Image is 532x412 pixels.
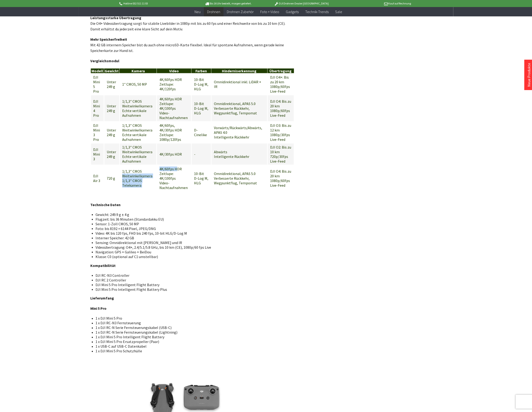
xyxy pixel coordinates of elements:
li: Navigation: GPS + Galileo + BeiDou [96,250,290,254]
a: Neu [191,7,204,17]
td: 1/1,3″ CMOS Weitwinkelkamera Echte vertikale Aufnahmen [120,122,157,143]
li: Sensor: 1-Zoll CMOS, 50 MP [96,222,290,226]
span: Sale [335,9,342,14]
td: Omnidirektional, APAS 5.0 Verbesserte Rückkehr, Wegpunktflug, Tempomat [211,165,267,191]
td: 1/1,3″ CMOS Weitwinkelkamera Echte vertikale Aufnahmen [120,143,157,165]
a: Technik-Trends [302,7,332,17]
li: DJI RC-N3 Controller [96,273,290,278]
p: Bis 16 Uhr bestellt, morgen geliefert. [192,1,265,6]
td: 10-Bit D-Log M, HLG [191,73,211,95]
li: 1 x DJI Mini 5 Pro [96,316,290,321]
li: 1 x DJI RC-N Serie Fernsteuerungskabel (Lightning) [96,330,290,335]
li: 1 x DJI RC-N3 Fernsteuerung [96,321,290,325]
td: Unter 249 g [104,95,119,121]
span: Neu [194,9,201,14]
th: Modell [91,69,104,73]
a: Gadgets [283,7,302,17]
td: 720 g [104,165,119,191]
td: 1/1,3″ CMOS Weitwinkelkamera 1/1,3″ CMOS Telekamera [120,165,157,191]
li: DJI Mini 5 Pro Intelligent Flight Battery Plus [96,287,290,292]
td: Unter 249 g [104,73,119,95]
span: Gadgets [286,9,299,14]
li: 1 x DJI Mini 5 Pro Schutzhülle [96,349,290,354]
td: 1″ CMOS, 50 MP [120,73,157,95]
td: DJI Mini 3 [91,143,104,165]
td: DJI O4+: Bis zu 20 km 1080p/60fps Live-Feed [268,73,294,95]
td: 4K/60fps HDR Zeitlupe: 4K/100fps Video-Nachtaufnahmen [157,95,191,121]
a: Drohnen Zubehör [224,7,257,17]
th: Übertragung [268,69,294,73]
li: Foto: bis 8192 × 6144 Pixel, JPEG/DNG [96,226,290,231]
a: Foto + Video [257,7,283,17]
td: 4K/60fps, 4K/30fps HDR Zeitlupe: 1080p/120fps [157,122,191,143]
span: Foto + Video [260,9,279,14]
li: Sensing: Omnidirektional mit [PERSON_NAME] und IR [96,240,290,245]
td: 4K/60fps HDR Zeitlupe: 4K/100fps Video-Nachtaufnahmen [157,165,191,191]
li: Videoübertragung: O4+, 2.4/5.1/5.8 GHz, bis 10 km (CE), 1080p/60 fps Live [96,245,290,250]
span: Drohnen [207,9,220,14]
th: Video [157,69,191,73]
strong: Vergleichsmodul [91,58,120,63]
th: Farben [191,69,211,73]
p: DJI Drohnen Dealer [GEOGRAPHIC_DATA] [265,1,338,6]
li: Klasse: C0 (optional auf C1 umstellbar) [96,254,290,259]
a: Neue Produkte [527,63,531,87]
p: Die O4+ Videoübertragung sorgt für stabile Livebilder in 1080p mit bis zu 60 fps und einer Reichw... [91,15,294,32]
li: DJI Mini 5 Pro Intelligent Flight Battery [96,282,290,287]
th: Gewicht [104,69,119,73]
a: Sale [332,7,346,17]
a: Drohnen [204,7,224,17]
span: Drohnen Zubehör [227,9,254,14]
td: D-Cinelike [191,122,211,143]
li: 1 x DJI Mini 5 Pro Intelligent Flight Battery [96,335,290,339]
td: - [191,143,211,165]
strong: Kompatibilität [91,263,116,268]
li: 1 x USB-C auf USB-C Datenkabel [96,344,290,349]
strong: Mini 5 Pro [91,306,107,311]
td: 10-Bit D-Log M, HLG [191,95,211,121]
td: DJI O3: Bis zu 12 km 1080p/30fps Live-Feed [268,122,294,143]
li: Video: 4K bis 120 fps, FHD bis 240 fps, 10-bit HLG/D-Log M [96,231,290,236]
p: Kauf auf Rechnung [338,1,411,6]
li: Interner Speicher: 42 GB [96,236,290,240]
td: 10-Bit D-Log M, HLG [191,165,211,191]
p: Mit 42 GB internem Speicher bist du auch ohne microSD-Karte flexibel. Ideal für spontane Aufnahme... [91,36,294,53]
td: Unter 249 g [104,143,119,165]
strong: Technische Daten [91,202,121,207]
li: Flugzeit: bis 36 Minuten (Standardakku EU) [96,217,290,222]
td: 4K/30fps HDR [157,143,191,165]
td: Abwärts Intelligente Rückkehr [211,143,267,165]
li: 1 x DJI RC-N Serie Fernsteuerungskabel (USB-C) [96,325,290,330]
td: Omnidirektional inkl. LiDAR + IR [211,73,267,95]
th: Kamera [120,69,157,73]
td: Omnidirektional, APAS 5.0 Verbesserte Rückkehr, Wegpunktflug, Tempomat [211,95,267,121]
p: Hotline 032 511 11 03 [119,1,192,6]
td: 1/1,3″ CMOS Weitwinkelkamera Echte vertikale Aufnahmen [120,95,157,121]
td: 4K/60fps HDR Zeitlupe: 4K/120fps [157,73,191,95]
span: Technik-Trends [305,9,329,14]
li: DJI RC 2 Controller [96,278,290,282]
td: Unter 249 g [104,122,119,143]
td: DJI Mini 5 Pro [91,73,104,95]
li: Gewicht: 249.9 g ± 4 g [96,212,290,217]
td: DJI Mini 3 Pro [91,122,104,143]
td: DJI O4: Bis zu 20 km 1080p/60fps Live-Feed [268,165,294,191]
td: Vorwärts/Rückwärts/Abwärts, APAS 4.0 Intelligente Rückkehr [211,122,267,143]
td: DJI Mini 4 Pro [91,95,104,121]
th: Hinderniserkennung [211,69,267,73]
strong: Lieferumfang [91,296,114,301]
li: 1 x DJI Mini 5 Pro Ersatzpropeller (Paar) [96,339,290,344]
strong: Mehr Speicherfreiheit [91,37,127,42]
strong: Leistungsstarke Übertragung [91,15,142,20]
td: DJI Air 3 [91,165,104,191]
td: DJI O2: Bis zu 10 km 720p/30fps Live-Feed [268,143,294,165]
td: DJI O4: Bis zu 20 km 1080p/60fps Live-Feed [268,95,294,121]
